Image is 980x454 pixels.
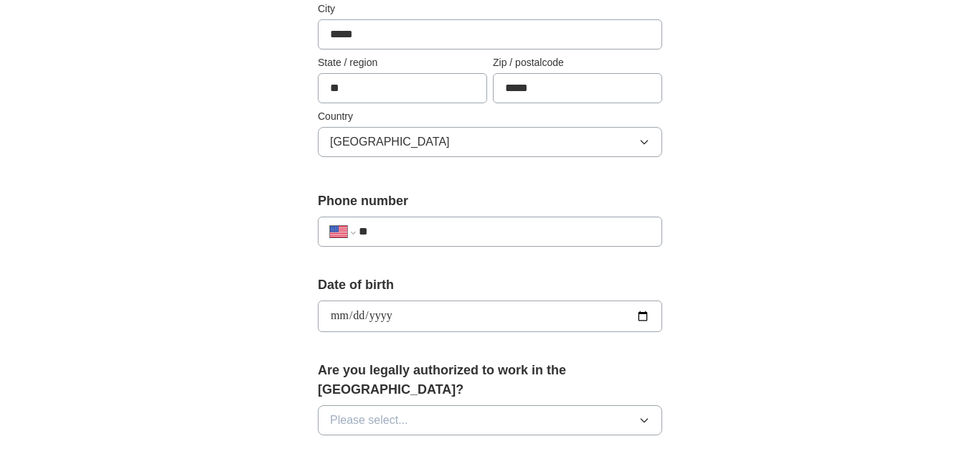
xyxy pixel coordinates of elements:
button: [GEOGRAPHIC_DATA] [318,127,662,157]
label: Zip / postalcode [493,55,662,70]
label: Country [318,109,662,124]
label: Are you legally authorized to work in the [GEOGRAPHIC_DATA]? [318,361,662,399]
label: State / region [318,55,487,70]
label: Phone number [318,191,662,211]
span: Please select... [330,412,408,429]
button: Please select... [318,405,662,435]
span: [GEOGRAPHIC_DATA] [330,133,450,151]
label: Date of birth [318,275,662,295]
label: City [318,1,662,16]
